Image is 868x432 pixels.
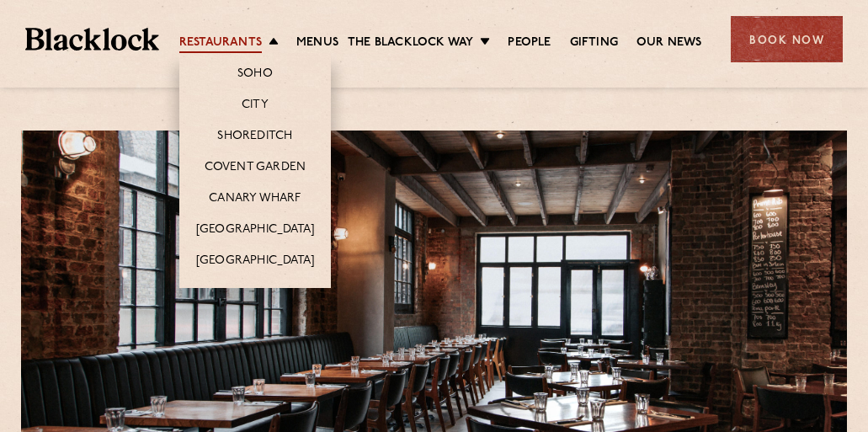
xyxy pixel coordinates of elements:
[731,16,843,62] div: Book Now
[209,190,301,209] a: Canary Wharf
[196,221,314,240] a: [GEOGRAPHIC_DATA]
[296,35,338,53] a: Menus
[205,159,306,178] a: Covent Garden
[570,35,618,53] a: Gifting
[217,128,292,147] a: Shoreditch
[25,28,159,51] img: BL_Textured_Logo-footer-cropped.svg
[636,35,702,53] a: Our News
[179,35,262,53] a: Restaurants
[242,97,269,115] a: City
[237,66,273,84] a: Soho
[348,35,473,53] a: The Blacklock Way
[508,35,551,53] a: People
[196,253,314,271] a: [GEOGRAPHIC_DATA]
